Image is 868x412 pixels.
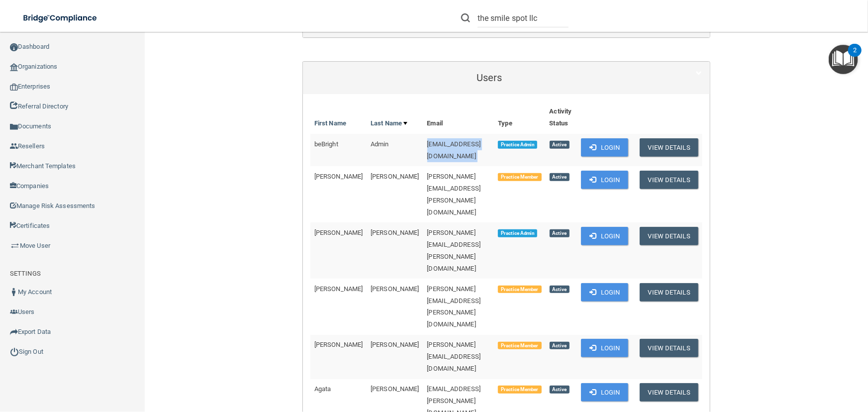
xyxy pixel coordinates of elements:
[427,341,481,372] span: [PERSON_NAME][EMAIL_ADDRESS][DOMAIN_NAME]
[546,102,578,134] th: Activity Status
[498,229,537,237] span: Practice Admin
[461,13,470,22] img: ic-search.3b580494.png
[371,385,419,393] span: [PERSON_NAME]
[581,283,628,302] button: Login
[498,342,541,350] span: Practice Member
[371,173,419,180] span: [PERSON_NAME]
[581,171,628,189] button: Login
[478,9,569,27] input: Search
[581,383,628,402] button: Login
[550,141,570,149] span: Active
[640,339,698,357] button: View Details
[10,241,20,251] img: briefcase.64adab9b.png
[640,383,698,402] button: View Details
[371,229,419,236] span: [PERSON_NAME]
[427,173,481,216] span: [PERSON_NAME][EMAIL_ADDRESS][PERSON_NAME][DOMAIN_NAME]
[10,308,18,316] img: icon-users.e205127d.png
[371,285,419,293] span: [PERSON_NAME]
[427,229,481,272] span: [PERSON_NAME][EMAIL_ADDRESS][PERSON_NAME][DOMAIN_NAME]
[640,138,698,157] button: View Details
[427,140,481,160] span: [EMAIL_ADDRESS][DOMAIN_NAME]
[498,286,541,294] span: Practice Member
[314,285,363,293] span: [PERSON_NAME]
[310,72,669,83] h5: Users
[550,286,570,294] span: Active
[853,50,857,63] div: 2
[550,173,570,181] span: Active
[498,386,541,394] span: Practice Member
[310,67,702,89] a: Users
[10,142,18,150] img: ic_reseller.de258add.png
[314,229,363,236] span: [PERSON_NAME]
[427,285,481,328] span: [PERSON_NAME][EMAIL_ADDRESS][PERSON_NAME][DOMAIN_NAME]
[10,268,41,280] label: SETTINGS
[498,173,541,181] span: Practice Member
[550,342,570,350] span: Active
[10,288,18,296] img: ic_user_dark.df1a06c3.png
[314,341,363,348] span: [PERSON_NAME]
[10,84,18,91] img: enterprise.0d942306.png
[314,140,338,148] span: beBright
[640,283,698,302] button: View Details
[10,347,19,356] img: ic_power_dark.7ecde6b1.png
[640,171,698,189] button: View Details
[314,117,346,129] a: First Name
[371,140,389,148] span: Admin
[10,63,18,71] img: organization-icon.f8decf85.png
[314,385,331,393] span: Agata
[829,45,858,74] button: Open Resource Center, 2 new notifications
[10,43,18,51] img: ic_dashboard_dark.d01f4a41.png
[494,102,545,134] th: Type
[371,117,407,129] a: Last Name
[581,339,628,357] button: Login
[550,229,570,237] span: Active
[371,341,419,348] span: [PERSON_NAME]
[15,8,106,28] img: bridge_compliance_login_screen.278c3ca4.svg
[10,328,18,336] img: icon-export.b9366987.png
[498,141,537,149] span: Practice Admin
[314,173,363,180] span: [PERSON_NAME]
[581,138,628,157] button: Login
[423,102,494,134] th: Email
[581,227,628,245] button: Login
[640,227,698,245] button: View Details
[550,386,570,394] span: Active
[10,123,18,131] img: icon-documents.8dae5593.png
